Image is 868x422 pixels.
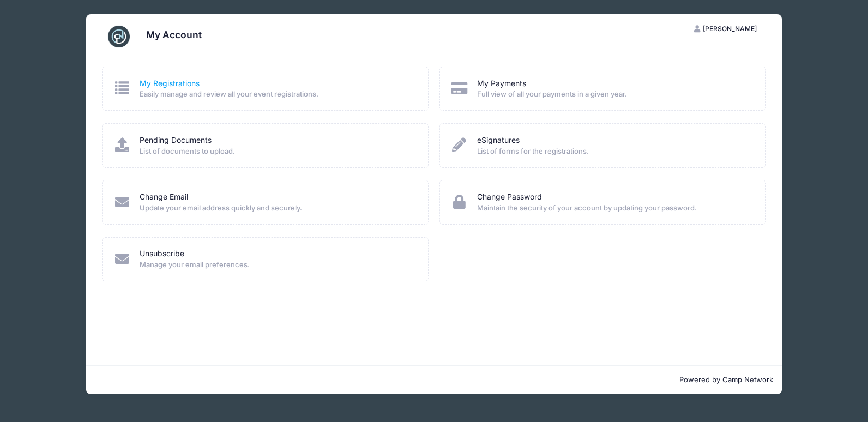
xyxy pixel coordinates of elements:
[140,146,414,157] span: List of documents to upload.
[108,26,130,47] img: CampNetwork
[140,78,200,89] a: My Registrations
[477,135,520,146] a: eSignatures
[703,25,757,33] span: [PERSON_NAME]
[477,89,751,100] span: Full view of all your payments in a given year.
[477,203,751,214] span: Maintain the security of your account by updating your password.
[95,375,773,385] p: Powered by Camp Network
[477,191,542,203] a: Change Password
[477,146,751,157] span: List of forms for the registrations.
[140,191,188,203] a: Change Email
[140,135,212,146] a: Pending Documents
[140,89,414,100] span: Easily manage and review all your event registrations.
[140,248,184,260] a: Unsubscribe
[140,203,414,214] span: Update your email address quickly and securely.
[140,260,414,270] span: Manage your email preferences.
[477,78,526,89] a: My Payments
[684,20,766,38] button: [PERSON_NAME]
[146,29,202,40] h3: My Account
